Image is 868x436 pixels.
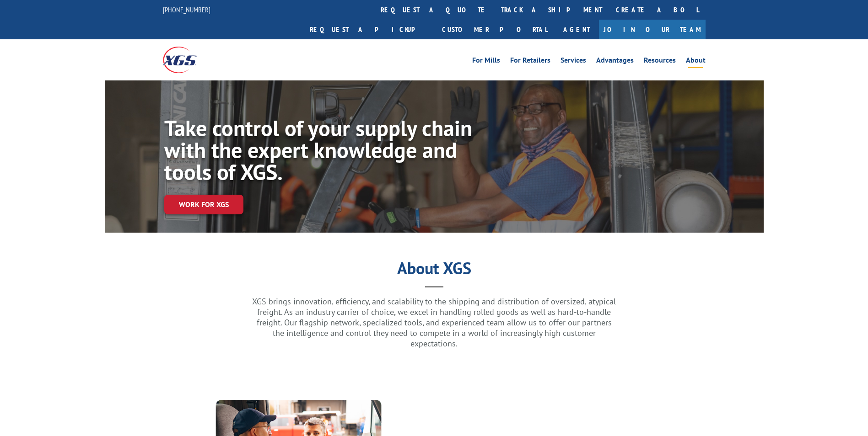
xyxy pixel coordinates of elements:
[686,57,706,67] a: About
[164,117,474,187] h1: Take control of your supply chain with the expert knowledge and tools of XGS.
[561,57,586,67] a: Services
[105,262,764,279] h1: About XGS
[163,5,210,14] a: [PHONE_NUMBER]
[472,57,500,67] a: For Mills
[554,20,599,39] a: Agent
[599,20,706,39] a: Join Our Team
[644,57,676,67] a: Resources
[303,20,435,39] a: Request a pickup
[510,57,550,67] a: For Retailers
[435,20,554,39] a: Customer Portal
[251,296,617,349] p: XGS brings innovation, efficiency, and scalability to the shipping and distribution of oversized,...
[164,195,243,214] a: Work for XGS
[596,57,634,67] a: Advantages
